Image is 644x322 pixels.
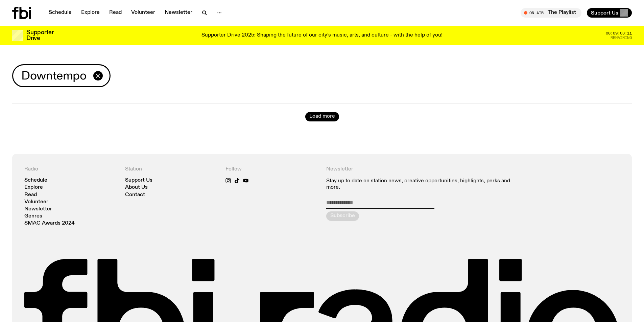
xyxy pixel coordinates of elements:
a: Volunteer [127,8,159,18]
span: Downtempo [21,69,87,83]
h4: Newsletter [326,166,519,172]
a: Read [24,192,37,198]
span: Remaining [611,36,632,40]
button: Support Us [587,8,632,18]
h4: Station [125,166,218,172]
span: 08:09:03:11 [606,31,632,35]
a: Support Us [125,178,152,183]
h4: Follow [225,166,318,172]
a: SMAC Awards 2024 [24,221,75,226]
a: Schedule [45,8,76,18]
a: Read [105,8,126,18]
button: On AirThe Playlist [521,8,581,18]
p: Supporter Drive 2025: Shaping the future of our city’s music, arts, and culture - with the help o... [201,32,443,39]
h4: Radio [24,166,117,172]
a: Newsletter [161,8,196,18]
button: Load more [305,112,339,121]
a: Volunteer [24,200,48,205]
button: Subscribe [326,211,359,221]
a: Explore [24,185,43,190]
p: Stay up to date on station news, creative opportunities, highlights, perks and more. [326,178,519,191]
a: Newsletter [24,207,52,212]
a: Genres [24,214,42,219]
h3: Supporter Drive [26,30,53,41]
a: About Us [125,185,148,190]
a: Explore [77,8,104,18]
span: Support Us [591,10,618,16]
a: Contact [125,192,145,198]
a: Schedule [24,178,47,183]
